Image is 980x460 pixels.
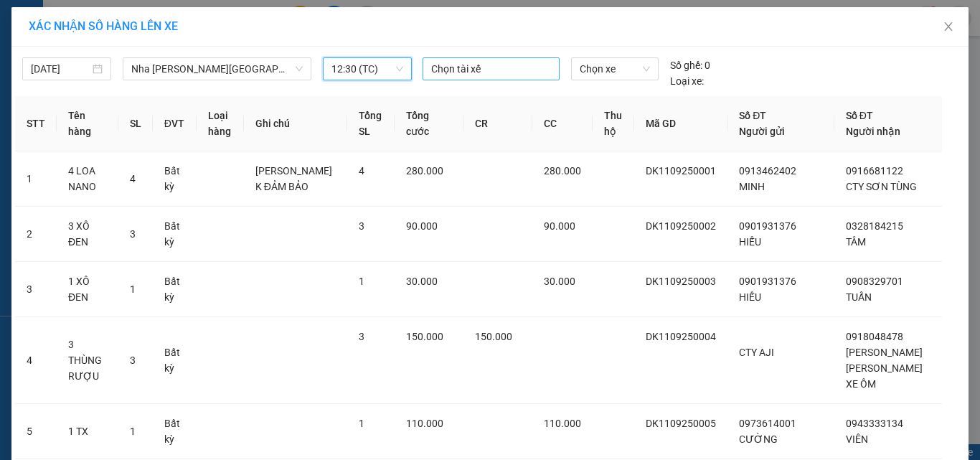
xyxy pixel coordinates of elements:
span: [PERSON_NAME] [PERSON_NAME] XE ÔM [846,347,923,390]
button: Close [928,7,969,47]
span: 0973614001 [739,418,796,429]
span: 0913462402 [739,165,796,177]
span: TUẤN [846,291,872,303]
span: 12:30 (TC) [331,58,403,80]
span: XÁC NHẬN SỐ HÀNG LÊN XE [29,19,178,33]
span: CTY SƠN TÙNG [846,181,917,192]
th: Tổng cước [395,96,463,151]
td: 3 [15,262,57,317]
span: DK1109250003 [646,276,716,287]
th: Ghi chú [244,96,348,151]
span: 0328184215 [846,220,903,232]
td: 1 TX [57,404,118,459]
td: Bất kỳ [153,317,197,404]
th: SL [118,96,153,151]
span: 0908329701 [846,276,903,287]
span: 30.000 [406,276,438,287]
span: CTY AJI [739,347,774,358]
span: 3 [130,355,136,366]
span: 110.000 [544,418,581,429]
span: Số ghế: [670,57,702,73]
th: STT [15,96,57,151]
th: Thu hộ [593,96,634,151]
th: ĐVT [153,96,197,151]
span: Nha Trang - Sài Gòn (VIP) [131,58,303,80]
span: 110.000 [406,418,443,429]
span: 30.000 [544,276,575,287]
span: down [295,65,303,73]
td: Bất kỳ [153,207,197,262]
th: Loại hàng [197,96,244,151]
span: Loại xe: [670,73,704,89]
td: Bất kỳ [153,404,197,459]
span: DK1109250001 [646,165,716,177]
span: Người nhận [846,126,900,137]
span: close [943,21,954,32]
span: Chọn xe [580,58,650,80]
th: CC [532,96,593,151]
span: TÂM [846,236,866,248]
span: 3 [359,331,364,342]
span: [PERSON_NAME] K ĐẢM BẢO [255,165,332,192]
span: Người gửi [739,126,785,137]
td: 5 [15,404,57,459]
td: 1 XÔ ĐEN [57,262,118,317]
input: 12/09/2025 [31,61,90,77]
span: 150.000 [475,331,512,342]
span: 280.000 [544,165,581,177]
span: 0901931376 [739,220,796,232]
span: DK1109250002 [646,220,716,232]
td: 4 LOA NANO [57,151,118,207]
td: 1 [15,151,57,207]
td: Bất kỳ [153,262,197,317]
span: 150.000 [406,331,443,342]
span: DK1109250004 [646,331,716,342]
td: 3 XÔ ĐEN [57,207,118,262]
span: 280.000 [406,165,443,177]
span: 1 [130,426,136,437]
td: 2 [15,207,57,262]
span: 1 [359,418,364,429]
span: 4 [359,165,364,177]
span: HIẾU [739,236,761,248]
td: 4 [15,317,57,404]
span: 90.000 [406,220,438,232]
span: Số ĐT [846,110,873,121]
span: 3 [359,220,364,232]
span: CƯỜNG [739,433,778,445]
span: 0918048478 [846,331,903,342]
span: 1 [130,283,136,295]
div: 0 [670,57,710,73]
span: 0916681122 [846,165,903,177]
span: 0943333134 [846,418,903,429]
th: Tổng SL [347,96,394,151]
td: Bất kỳ [153,151,197,207]
span: VIÊN [846,433,868,445]
span: Số ĐT [739,110,766,121]
span: 3 [130,228,136,240]
span: MINH [739,181,765,192]
th: Mã GD [634,96,727,151]
span: DK1109250005 [646,418,716,429]
span: 4 [130,173,136,184]
span: HIẾU [739,291,761,303]
td: 3 THÙNG RƯỢU [57,317,118,404]
th: CR [463,96,532,151]
span: 1 [359,276,364,287]
span: 90.000 [544,220,575,232]
th: Tên hàng [57,96,118,151]
span: 0901931376 [739,276,796,287]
